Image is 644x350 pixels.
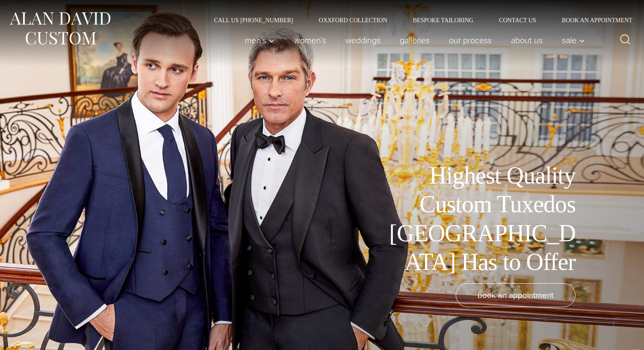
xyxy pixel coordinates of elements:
span: Sale [562,36,585,44]
a: Call Us [PHONE_NUMBER] [201,17,306,23]
a: Oxxford Collection [306,17,400,23]
img: Alan David Custom [9,9,111,47]
a: weddings [336,32,390,49]
nav: Primary Navigation [235,32,590,49]
a: Bespoke Tailoring [400,17,486,23]
a: Contact Us [486,17,549,23]
span: Men’s [245,36,275,44]
h1: Highest Quality Custom Tuxedos [GEOGRAPHIC_DATA] Has to Offer [383,161,576,276]
a: Women’s [285,32,336,49]
button: View Search Form [615,30,635,50]
a: book an appointment [456,283,576,307]
a: Galleries [390,32,439,49]
a: Book an Appointment [549,17,635,23]
a: Our Process [439,32,502,49]
a: About Us [502,32,552,49]
nav: Secondary Navigation [201,17,635,23]
span: book an appointment [478,289,554,301]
